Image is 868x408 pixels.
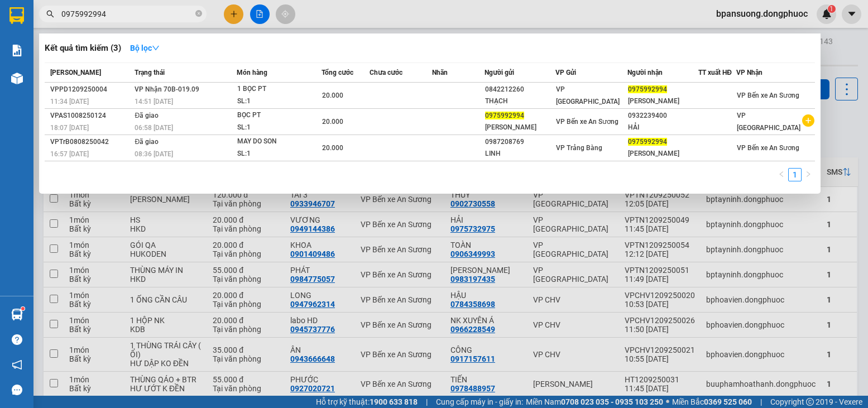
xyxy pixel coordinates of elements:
span: plus-circle [802,114,814,127]
span: left [778,171,785,177]
span: VP Bến xe An Sương [737,144,799,152]
span: Trạng thái [135,69,165,76]
li: Previous Page [775,168,788,181]
span: VP [GEOGRAPHIC_DATA] [556,85,620,105]
sup: 1 [21,307,25,310]
span: Tổng cước [322,69,353,76]
div: BỌC PT [237,109,321,122]
div: HẢI [628,122,698,133]
span: Đã giao [135,138,159,146]
img: warehouse-icon [11,73,23,84]
span: 11:34 [DATE] [50,98,89,105]
span: Món hàng [237,69,267,76]
span: VP [GEOGRAPHIC_DATA] [737,112,800,132]
img: warehouse-icon [11,309,23,320]
span: VP Bến xe An Sương [737,92,799,99]
span: question-circle [12,334,22,345]
span: VP Nhận [736,69,763,76]
span: VP Trảng Bàng [556,144,602,152]
div: [PERSON_NAME] [485,122,555,133]
div: SL: 1 [237,95,321,108]
span: Người gửi [485,69,514,76]
h3: Kết quả tìm kiếm ( 3 ) [45,42,121,54]
div: SL: 1 [237,148,321,160]
span: 0975992994 [628,85,667,93]
span: notification [12,359,22,370]
div: SL: 1 [237,122,321,134]
span: 20.000 [322,92,343,99]
span: 0975992994 [628,138,667,146]
div: VPTrB0808250042 [50,136,131,148]
div: 0842212260 [485,84,555,95]
div: VPPD1209250004 [50,84,131,95]
a: 1 [789,169,801,181]
span: 20.000 [322,118,343,126]
span: TT xuất HĐ [698,69,732,76]
button: left [775,168,788,181]
div: MAY DO SON [237,136,321,148]
strong: Bộ lọc [130,44,160,52]
span: close-circle [195,9,202,20]
span: search [46,10,54,18]
span: right [805,171,812,177]
div: 0932239400 [628,110,698,122]
div: LINH [485,148,555,160]
li: 1 [788,168,802,181]
span: VP Gửi [555,69,576,76]
img: solution-icon [11,45,23,56]
img: logo-vxr [9,7,24,24]
button: Bộ lọcdown [121,39,169,57]
span: Đã giao [135,112,159,119]
span: VP Bến xe An Sương [556,118,618,126]
span: 08:36 [DATE] [135,150,173,158]
span: Chưa cước [370,69,402,76]
span: close-circle [195,10,202,17]
span: [PERSON_NAME] [50,69,101,76]
span: 0975992994 [485,112,524,119]
div: 1 BỌC PT [237,83,321,95]
button: right [802,168,815,181]
li: Next Page [802,168,815,181]
span: 18:07 [DATE] [50,124,89,132]
span: 14:51 [DATE] [135,98,173,105]
span: VP Nhận 70B-019.09 [135,85,199,93]
span: Nhãn [432,69,448,76]
div: VPAS1008250124 [50,110,131,122]
span: message [12,385,22,395]
span: 16:57 [DATE] [50,150,89,158]
span: 20.000 [322,144,343,152]
div: [PERSON_NAME] [628,148,698,160]
div: THẠCH [485,95,555,107]
span: 06:58 [DATE] [135,124,173,132]
input: Tìm tên, số ĐT hoặc mã đơn [61,8,193,20]
div: [PERSON_NAME] [628,95,698,107]
div: 0987208769 [485,136,555,148]
span: down [152,44,160,52]
span: Người nhận [627,69,663,76]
